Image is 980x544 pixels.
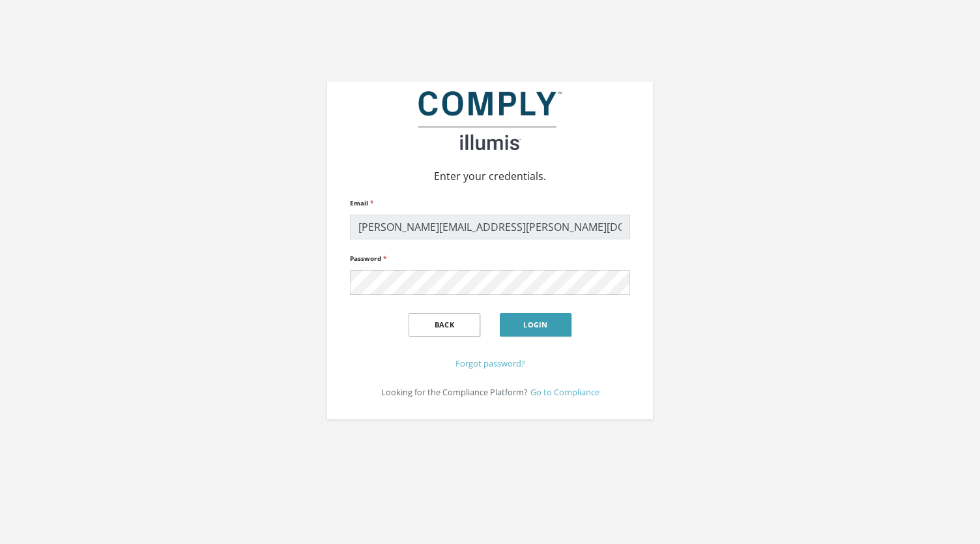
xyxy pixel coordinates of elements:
[381,386,528,398] small: Looking for the Compliance Platform?
[409,313,480,337] button: Back
[350,194,373,212] label: Email
[418,91,562,150] img: illumis
[530,386,599,398] a: Go to Compliance
[350,250,386,267] label: Password
[455,357,525,369] a: Forgot password?
[500,313,571,337] button: Login
[337,168,643,184] p: Enter your credentials.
